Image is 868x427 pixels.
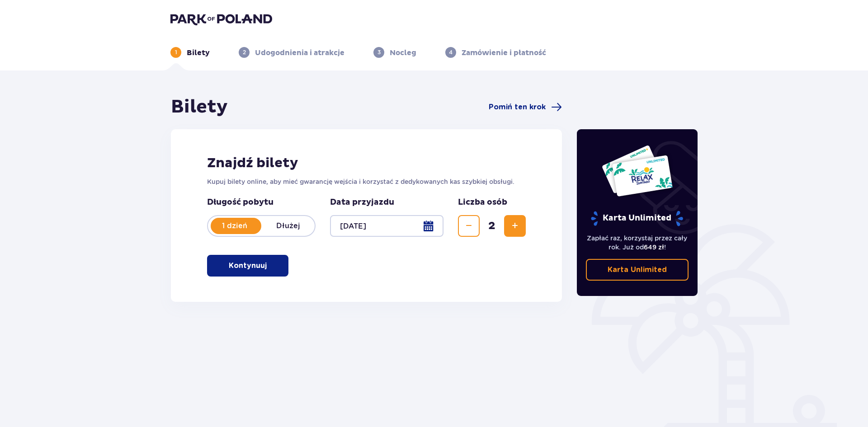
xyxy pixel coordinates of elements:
p: Kontynuuj [229,261,267,271]
img: Park of Poland logo [170,13,272,25]
p: Data przyjazdu [330,197,394,208]
p: Liczba osób [458,197,507,208]
div: 1Bilety [170,47,210,58]
p: 1 [175,48,177,56]
p: Zapłać raz, korzystaj przez cały rok. Już od ! [586,234,689,252]
a: Pomiń ten krok [489,102,562,113]
span: 2 [481,219,502,233]
p: Karta Unlimited [590,211,684,226]
div: 3Nocleg [373,47,416,58]
p: 2 [243,48,246,56]
p: 4 [449,48,453,56]
p: Bilety [187,48,210,58]
h2: Znajdź bilety [207,155,526,172]
p: Nocleg [390,48,416,58]
p: 1 dzień [208,221,261,231]
p: Długość pobytu [207,197,316,208]
span: Pomiń ten krok [489,102,546,112]
p: Kupuj bilety online, aby mieć gwarancję wejścia i korzystać z dedykowanych kas szybkiej obsługi. [207,177,526,186]
span: 649 zł [644,244,664,251]
h1: Bilety [171,96,228,118]
div: 4Zamówienie i płatność [445,47,546,58]
p: Dłużej [261,221,315,231]
p: Karta Unlimited [608,265,667,275]
img: Dwie karty całoroczne do Suntago z napisem 'UNLIMITED RELAX', na białym tle z tropikalnymi liśćmi... [601,145,673,197]
p: 3 [377,48,381,56]
button: Zwiększ [504,215,526,237]
a: Karta Unlimited [586,259,689,281]
p: Udogodnienia i atrakcje [255,48,344,58]
button: Kontynuuj [207,255,288,277]
div: 2Udogodnienia i atrakcje [239,47,344,58]
button: Zmniejsz [458,215,480,237]
p: Zamówienie i płatność [462,48,546,58]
